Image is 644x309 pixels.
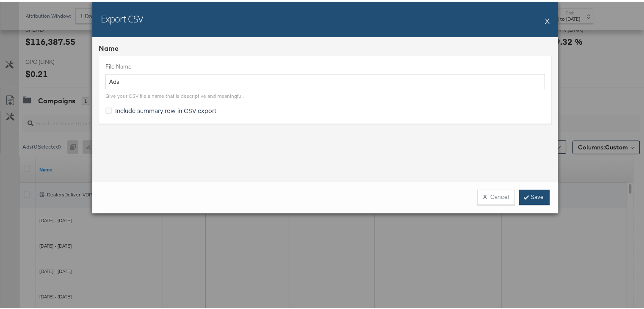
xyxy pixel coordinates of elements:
div: Name [99,42,552,52]
button: XCancel [477,188,515,203]
span: Include summary row in CSV export [115,105,216,113]
strong: X [483,191,487,199]
a: Save [519,188,550,203]
button: X [545,11,550,28]
h2: Export CSV [101,11,143,23]
label: File Name [105,61,545,69]
div: Give your CSV file a name that is descriptive and meaningful. [105,91,243,98]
